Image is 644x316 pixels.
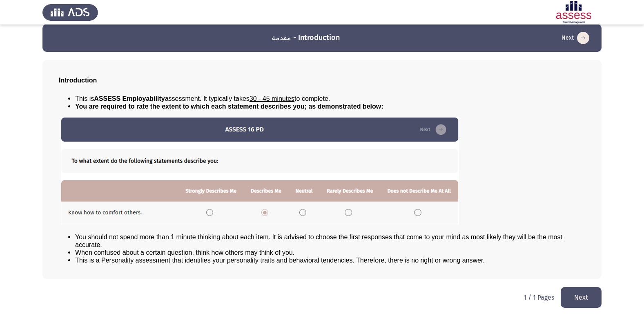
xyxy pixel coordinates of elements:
b: ASSESS Employability [94,95,165,102]
p: 1 / 1 Pages [524,294,554,301]
img: Assess Talent Management logo [42,1,98,24]
h3: مقدمة - Introduction [272,33,340,43]
span: When confused about a certain question, think how others may think of you. [75,249,294,256]
span: Introduction [59,77,97,84]
button: load next page [559,31,592,45]
span: You should not spend more than 1 minute thinking about each item. It is advised to choose the fir... [75,234,562,248]
span: You are required to rate the extent to which each statement describes you; as demonstrated below: [75,103,383,110]
span: This is assessment. It typically takes to complete. [75,95,330,102]
img: Assessment logo of ASSESS Employability - EBI [546,1,602,24]
span: This is a Personality assessment that identifies your personality traits and behavioral tendencie... [75,257,485,264]
u: 30 - 45 minutes [250,95,294,102]
button: load next page [561,287,602,308]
